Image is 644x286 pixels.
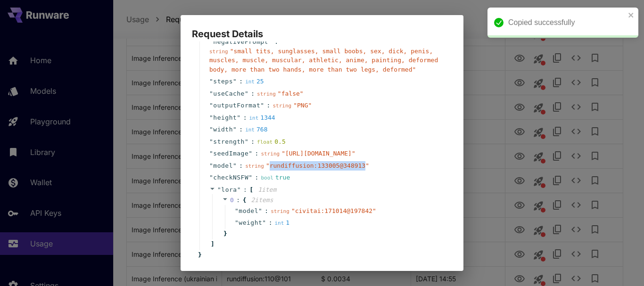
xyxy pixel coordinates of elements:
span: : [239,161,243,171]
span: : [243,185,247,195]
span: : [255,149,259,158]
span: negativePrompt [213,37,268,47]
span: : [251,89,255,98]
span: int [249,115,258,121]
span: checkNSFW [213,173,248,182]
span: " small tits, sunglasses, small boobs, sex, dick, penis, muscles, muscle, muscular, athletic, ani... [209,48,438,73]
span: " [233,126,237,133]
span: outputFormat [213,101,260,110]
span: string [271,208,289,214]
span: width [213,125,233,134]
span: " [248,150,252,157]
span: " [262,219,266,226]
span: } [222,229,227,238]
div: 0.5 [257,137,286,147]
span: int [245,79,255,85]
span: weight [239,218,262,228]
span: " [258,207,262,214]
span: : [236,196,240,205]
div: 1 [274,218,289,228]
span: float [257,139,272,145]
button: close [628,11,635,19]
span: " [209,138,213,145]
span: : [239,125,243,134]
span: " false " [278,90,304,97]
span: model [239,206,258,216]
span: : [269,218,272,228]
span: string [257,91,276,97]
span: " [209,150,213,157]
span: : [264,206,268,216]
span: " [248,174,252,181]
span: " [235,219,239,226]
span: " [233,78,237,85]
span: 0 [230,196,234,204]
div: true [261,173,290,182]
div: 1344 [249,113,275,123]
span: ] [209,239,215,249]
span: : [255,173,259,182]
span: : [274,37,278,47]
span: strength [213,137,245,147]
span: model [213,161,233,171]
span: " civitai:171014@197842 " [291,207,376,214]
span: : [267,101,271,110]
span: } [197,250,202,260]
span: 2 item s [251,196,273,204]
span: 1 item [258,186,276,193]
span: bool [261,175,273,181]
span: " [209,78,213,85]
span: int [274,220,284,226]
span: [ [249,185,253,195]
span: " [235,207,239,214]
span: " [URL][DOMAIN_NAME] " [281,150,355,157]
span: " rundiffusion:133005@348913 " [266,162,369,169]
span: " [209,162,213,169]
span: { [243,196,247,205]
span: steps [213,77,233,86]
span: " PNG " [293,102,312,109]
span: " [209,102,213,109]
span: " [233,162,237,169]
span: useCache [213,89,245,98]
span: : [251,137,255,147]
span: : [243,113,247,123]
span: " [237,114,240,121]
div: 768 [245,125,267,134]
span: lora [221,186,237,193]
span: " [209,90,213,97]
span: " [260,102,264,109]
span: : [239,77,243,86]
span: string [261,151,280,157]
span: string [272,103,291,109]
div: Copied successfully [508,17,625,28]
span: " [209,126,213,133]
span: string [209,49,228,55]
span: " [209,174,213,181]
span: string [245,163,264,169]
span: int [245,127,255,133]
span: " [268,38,272,45]
span: " [209,38,213,45]
span: height [213,113,237,123]
span: " [237,186,241,193]
span: seedImage [213,149,248,158]
span: " [217,186,221,193]
span: " [209,114,213,121]
h2: Request Details [181,15,463,41]
span: " [245,90,248,97]
div: 25 [245,77,264,86]
span: " [245,138,248,145]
